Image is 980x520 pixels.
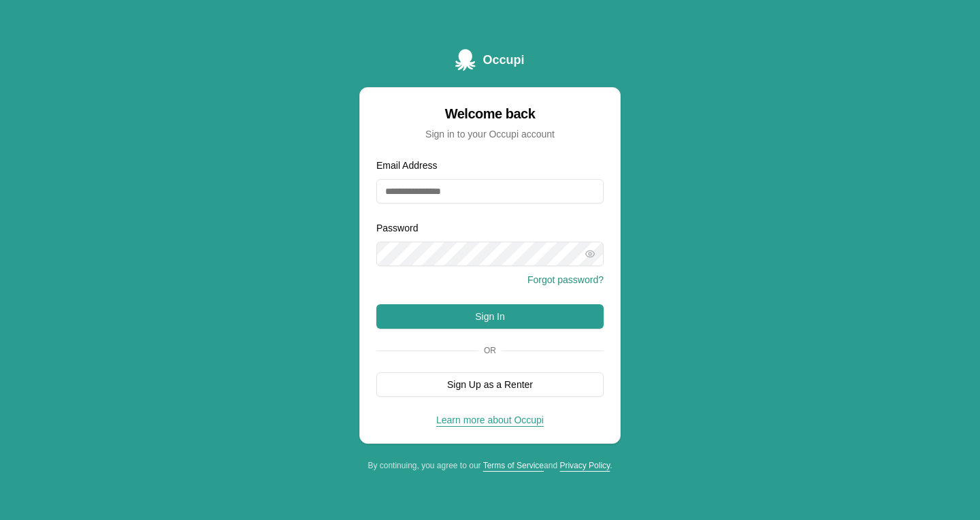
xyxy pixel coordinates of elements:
[483,461,544,470] a: Terms of Service
[359,460,621,471] div: By continuing, you agree to our and .
[376,160,437,171] label: Email Address
[376,223,418,233] label: Password
[483,50,524,69] span: Occupi
[376,104,604,123] div: Welcome back
[527,273,604,287] button: Forgot password?
[559,461,610,470] a: Privacy Policy
[478,345,502,356] span: Or
[455,49,524,71] a: Occupi
[436,415,544,425] a: Learn more about Occupi
[376,127,604,141] div: Sign in to your Occupi account
[376,304,604,329] button: Sign In
[376,372,604,397] button: Sign Up as a Renter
